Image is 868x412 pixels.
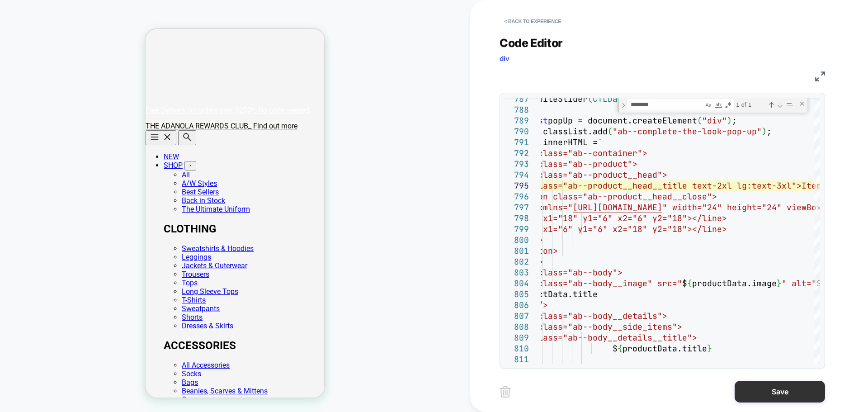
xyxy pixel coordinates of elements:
span: } [777,278,782,289]
a: Best Sellers [36,159,73,167]
div: Find / Replace [618,98,807,113]
div: Match Case (Alt+C) [704,100,713,109]
a: Long Sleeve Tops [36,258,93,267]
div: Find in Selection (Alt+L) [784,100,794,110]
span: <button class="ab--product__head__clos [513,191,702,202]
span: Code Editor [500,36,563,50]
span: } [707,343,712,354]
div: 803 [505,267,529,278]
span: [URL][DOMAIN_NAME] [573,202,662,213]
div: 790 [505,126,529,137]
span: div [500,54,509,63]
div: 798 [505,213,529,224]
span: <img class="ab--body__image" src=" [513,278,682,289]
div: 804 [505,278,529,289]
span: productData.title [623,343,707,354]
span: <svg xmlns=" [513,202,573,213]
div: 806 [505,300,529,311]
div: 794 [505,170,529,180]
span: e"> [702,191,717,202]
span: ( [608,126,613,137]
a: NEW [18,123,33,132]
a: The Ultimate Uniform [36,176,104,185]
div: Next Match (Enter) [776,101,783,109]
div: Use Regular Expression (Alt+R) [724,100,733,109]
img: fullscreen [815,71,825,81]
div: 791 [505,137,529,148]
span: <line x1="18" y1="6" x2="6" y2="18 [513,213,682,223]
a: T-Shirts [36,267,60,275]
div: 800 [505,235,529,246]
span: "></line> [682,213,727,223]
div: 811 [505,354,529,365]
h2: ACCESSORIES [18,310,179,323]
span: ) [727,115,732,126]
textarea: Find [628,99,703,110]
div: 1 of 1 [735,99,766,110]
a: Sweatpants [36,275,74,284]
a: Socks [36,341,56,349]
div: Toggle Replace [619,98,627,113]
div: Previous Match (Shift+Enter) [768,101,775,109]
div: 799 [505,224,529,235]
span: ( [697,115,702,126]
span: ` [598,137,603,147]
a: Sweatshirts & Hoodies [36,215,108,224]
a: Dresses & Skirts [36,293,88,301]
a: Back in Stock [36,167,80,176]
span: productData.image [692,278,777,289]
div: 810 [505,343,529,354]
span: <h6 class="ab--body__details__titl [513,332,682,343]
div: Close (Escape) [798,100,806,107]
a: Beanies, Scarves & Mittens [36,358,122,366]
span: <div class="ab--product__head"> [513,170,667,180]
span: "div" [702,115,727,126]
span: <h2 class="ab--product__head__title te [513,180,702,191]
span: "ab--complete-the-look-pop-up" [613,126,762,137]
div: 793 [505,159,529,170]
div: 797 [505,202,529,213]
div: 808 [505,322,529,332]
span: ; [732,115,737,126]
a: A/W Styles [36,150,71,159]
div: 788 [505,104,529,115]
a: Jackets & Outerwear [36,232,102,241]
a: Trousers [36,241,64,250]
span: popUp.classList.add [513,126,608,137]
span: ; [767,126,772,137]
div: 796 [505,191,529,202]
div: Match Whole Word (Alt+W) [714,100,723,109]
span: <div class="ab--product"> [513,159,637,169]
span: $ [613,343,618,354]
button: Save [735,381,825,403]
div: 789 [505,115,529,126]
div: 802 [505,256,529,267]
a: All Accessories [36,332,84,341]
a: Caps [36,366,52,375]
span: <div class="ab--body__side_items"> [513,322,682,332]
span: popUp.innerHTML = [513,137,598,147]
span: { [618,343,623,354]
span: e"> [682,332,697,343]
span: <div class="ab--body"> [513,267,623,278]
div: 805 [505,289,529,300]
div: 792 [505,148,529,159]
span: { [687,278,692,289]
button: < Back to experience [500,14,566,28]
span: " alt=" [782,278,816,289]
span: popUp = document.createElement [548,115,697,126]
div: 807 [505,311,529,322]
span: ) [762,126,767,137]
a: Leggings [36,224,66,232]
div: 795 [505,180,529,191]
img: delete [500,386,511,398]
a: Bags [36,349,52,358]
span: $ [682,278,687,289]
div: 809 [505,332,529,343]
span: <line x1="6" y1="6" x2="18" y2="18 [513,224,682,234]
span: "></line> [682,224,727,234]
span: <div class="ab--container"> [513,148,647,158]
a: All [36,142,44,150]
div: 801 [505,246,529,256]
span: productData.title [513,289,598,299]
